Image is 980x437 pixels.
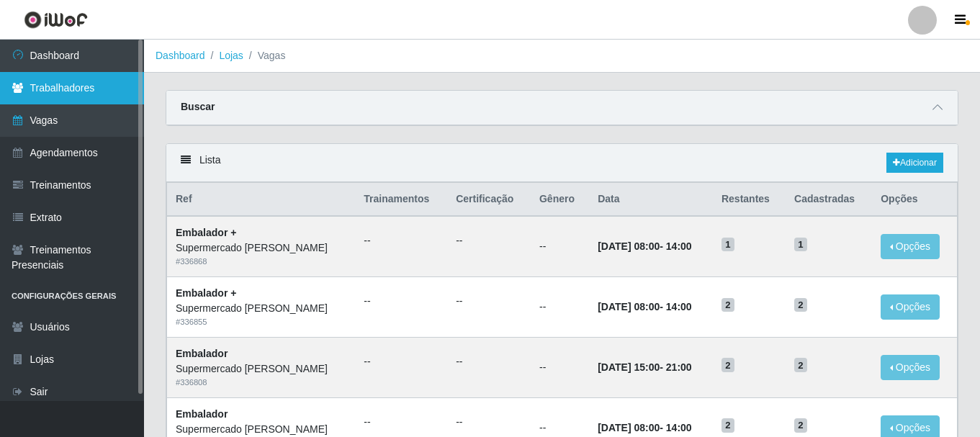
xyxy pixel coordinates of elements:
time: [DATE] 15:00 [598,361,660,373]
strong: Buscar [181,101,215,112]
ul: -- [456,415,522,430]
button: Opções [881,234,940,259]
button: Opções [881,294,940,320]
time: 14:00 [666,240,692,252]
span: 2 [794,418,807,433]
ul: -- [456,233,522,248]
th: Ref [167,183,356,217]
time: [DATE] 08:00 [598,422,660,433]
button: Opções [881,355,940,380]
time: [DATE] 08:00 [598,240,660,252]
span: 2 [721,298,734,312]
th: Gênero [531,183,589,217]
td: -- [531,216,589,276]
li: Vagas [243,48,286,63]
time: 21:00 [666,361,692,373]
th: Restantes [713,183,786,217]
ul: -- [364,233,439,248]
ul: -- [456,294,522,309]
td: -- [531,277,589,338]
div: Supermercado [PERSON_NAME] [176,240,346,256]
th: Certificação [447,183,531,217]
time: 14:00 [666,422,692,433]
strong: - [598,240,691,252]
div: Supermercado [PERSON_NAME] [176,422,346,437]
th: Cadastradas [786,183,872,217]
div: Supermercado [PERSON_NAME] [176,301,346,316]
span: 2 [794,298,807,312]
span: 2 [794,358,807,372]
span: 2 [721,358,734,372]
div: # 336868 [176,256,346,268]
div: # 336808 [176,377,346,389]
strong: Embalador + [176,227,236,238]
nav: breadcrumb [144,40,980,73]
span: 2 [721,418,734,433]
strong: Embalador + [176,287,236,299]
ul: -- [364,415,439,430]
ul: -- [364,294,439,309]
a: Dashboard [156,50,205,61]
strong: Embalador [176,348,228,359]
span: 1 [721,238,734,252]
strong: - [598,301,691,312]
td: -- [531,337,589,397]
ul: -- [456,354,522,369]
div: Supermercado [PERSON_NAME] [176,361,346,377]
strong: - [598,422,691,433]
strong: - [598,361,691,373]
time: 14:00 [666,301,692,312]
strong: Embalador [176,408,228,420]
th: Trainamentos [355,183,447,217]
img: CoreUI Logo [24,11,88,29]
a: Adicionar [886,153,943,173]
th: Data [589,183,713,217]
ul: -- [364,354,439,369]
a: Lojas [219,50,243,61]
span: 1 [794,238,807,252]
div: Lista [166,144,958,182]
th: Opções [872,183,957,217]
div: # 336855 [176,316,346,328]
time: [DATE] 08:00 [598,301,660,312]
